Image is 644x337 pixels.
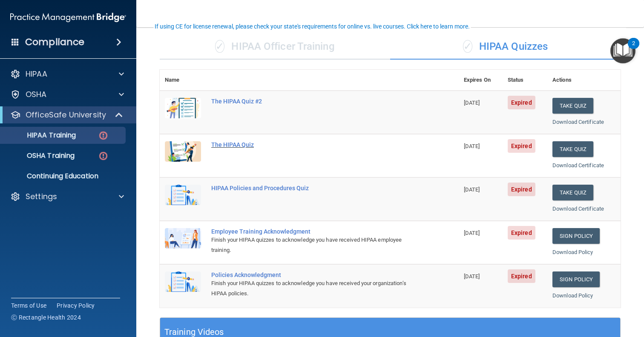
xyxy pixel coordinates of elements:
span: ✓ [215,40,224,53]
th: Name [160,70,206,91]
a: Privacy Policy [57,301,95,310]
p: OSHA Training [6,151,75,160]
img: danger-circle.6113f641.png [98,151,109,161]
p: OSHA [26,89,47,100]
p: OfficeSafe University [26,110,106,120]
img: danger-circle.6113f641.png [98,130,109,141]
img: PMB logo [10,9,126,26]
th: Status [503,70,547,91]
div: Employee Training Acknowledgment [211,228,416,235]
a: OSHA [10,89,124,100]
p: Settings [26,191,57,202]
th: Expires On [459,70,503,91]
span: Expired [508,226,535,240]
div: The HIPAA Quiz #2 [211,98,416,105]
span: Expired [508,269,535,283]
h4: Compliance [25,36,84,48]
span: Expired [508,183,535,196]
div: If using CE for license renewal, please check your state's requirements for online vs. live cours... [155,23,470,29]
a: Download Certificate [552,206,604,212]
span: [DATE] [464,143,480,149]
a: Download Policy [552,249,593,255]
div: HIPAA Policies and Procedures Quiz [211,185,416,191]
p: HIPAA [26,69,47,79]
p: HIPAA Training [6,131,76,140]
a: HIPAA [10,69,124,79]
span: [DATE] [464,273,480,280]
th: Actions [547,70,621,91]
button: Take Quiz [552,185,593,200]
div: HIPAA Quizzes [390,34,621,60]
button: Take Quiz [552,98,593,114]
span: [DATE] [464,100,480,106]
button: Open Resource Center, 2 new notifications [610,38,635,63]
span: ✓ [463,40,472,53]
span: Ⓒ Rectangle Health 2024 [11,313,81,322]
div: Policies Acknowledgment [211,271,416,278]
a: Download Certificate [552,119,604,125]
div: Finish your HIPAA quizzes to acknowledge you have received your organization’s HIPAA policies. [211,278,416,299]
div: The HIPAA Quiz [211,141,416,148]
a: Settings [10,191,124,202]
div: Finish your HIPAA quizzes to acknowledge you have received HIPAA employee training. [211,235,416,255]
a: OfficeSafe University [10,110,124,120]
span: Expired [508,139,535,153]
a: Download Certificate [552,162,604,168]
span: Expired [508,96,535,109]
iframe: Drift Widget Chat Controller [497,277,634,311]
div: HIPAA Officer Training [160,34,390,60]
span: [DATE] [464,230,480,236]
div: 2 [632,43,635,54]
p: Continuing Education [6,172,122,180]
span: [DATE] [464,186,480,193]
a: Sign Policy [552,271,600,287]
a: Sign Policy [552,228,600,244]
button: If using CE for license renewal, please check your state's requirements for online vs. live cours... [153,22,471,31]
button: Take Quiz [552,141,593,157]
a: Terms of Use [11,301,46,310]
